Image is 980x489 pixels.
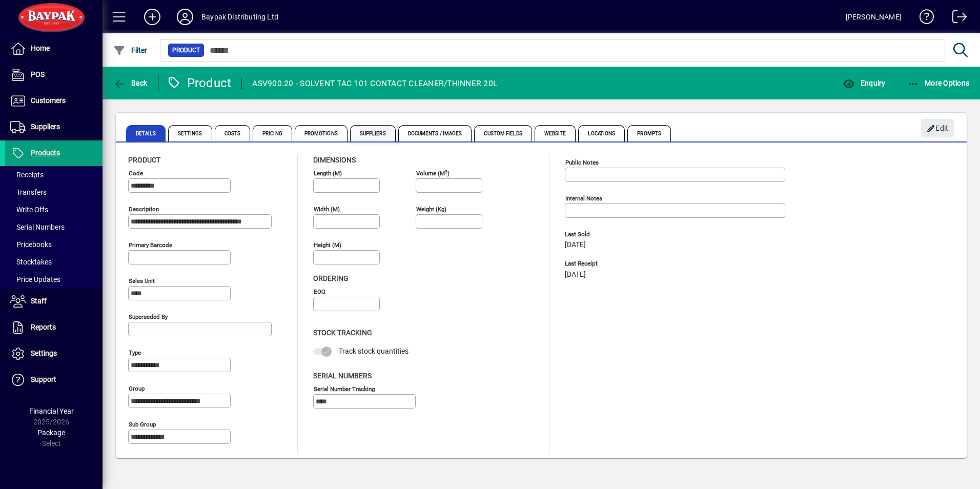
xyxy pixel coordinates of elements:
[627,125,671,141] span: Prompts
[314,170,342,177] mat-label: Length (m)
[5,62,103,88] a: POS
[253,125,292,141] span: Pricing
[168,125,212,141] span: Settings
[840,74,888,92] button: Enquiry
[31,149,60,157] span: Products
[474,125,532,141] span: Custom Fields
[843,79,885,87] span: Enquiry
[535,125,576,141] span: Website
[295,125,348,141] span: Promotions
[5,253,103,271] a: Stocktakes
[445,169,447,174] sup: 3
[565,231,719,238] span: Last Sold
[111,74,150,92] button: Back
[215,125,251,141] span: Costs
[111,41,150,59] button: Filter
[201,9,278,25] div: Baypak Distributing Ltd
[945,2,967,35] a: Logout
[314,206,340,213] mat-label: Width (m)
[5,367,103,393] a: Support
[905,74,972,92] button: More Options
[5,315,103,340] a: Reports
[578,125,625,141] span: Locations
[10,171,44,179] span: Receipts
[313,156,356,164] span: Dimensions
[129,170,143,177] mat-label: Code
[129,313,168,320] mat-label: Superseded by
[113,46,148,54] span: Filter
[314,288,325,295] mat-label: EOQ
[129,206,159,213] mat-label: Description
[921,119,954,137] button: Edit
[29,407,74,415] span: Financial Year
[5,236,103,253] a: Pricebooks
[314,385,375,392] mat-label: Serial Number tracking
[31,323,56,331] span: Reports
[339,347,409,355] span: Track stock quantities
[103,74,159,92] app-page-header-button: Back
[31,349,57,357] span: Settings
[314,241,341,249] mat-label: Height (m)
[416,170,450,177] mat-label: Volume (m )
[10,240,52,249] span: Pricebooks
[10,188,47,196] span: Transfers
[313,329,372,337] span: Stock Tracking
[129,385,145,392] mat-label: Group
[313,274,349,282] span: Ordering
[5,36,103,62] a: Home
[136,8,169,26] button: Add
[31,297,47,305] span: Staff
[129,349,141,356] mat-label: Type
[565,159,599,166] mat-label: Public Notes
[5,184,103,201] a: Transfers
[5,271,103,288] a: Price Updates
[31,123,60,131] span: Suppliers
[10,258,52,266] span: Stocktakes
[31,70,45,78] span: POS
[10,223,65,231] span: Serial Numbers
[416,206,446,213] mat-label: Weight (Kg)
[907,79,970,87] span: More Options
[398,125,472,141] span: Documents / Images
[313,372,372,380] span: Serial Numbers
[5,289,103,314] a: Staff
[846,9,902,25] div: [PERSON_NAME]
[927,120,949,137] span: Edit
[126,125,166,141] span: Details
[129,421,156,428] mat-label: Sub group
[350,125,396,141] span: Suppliers
[129,277,155,284] mat-label: Sales unit
[565,260,719,267] span: Last Receipt
[31,375,56,383] span: Support
[167,75,232,91] div: Product
[10,275,60,283] span: Price Updates
[5,114,103,140] a: Suppliers
[565,271,586,279] span: [DATE]
[31,44,50,52] span: Home
[565,241,586,249] span: [DATE]
[128,156,160,164] span: Product
[912,2,934,35] a: Knowledge Base
[5,218,103,236] a: Serial Numbers
[5,341,103,366] a: Settings
[129,241,172,249] mat-label: Primary barcode
[37,429,65,437] span: Package
[113,79,148,87] span: Back
[10,206,48,214] span: Write Offs
[5,201,103,218] a: Write Offs
[5,88,103,114] a: Customers
[172,45,200,55] span: Product
[5,166,103,184] a: Receipts
[252,75,497,92] div: ASV900.20 - SOLVENT TAC 101 CONTACT CLEANER/THINNER 20L
[31,96,66,105] span: Customers
[169,8,201,26] button: Profile
[565,195,602,202] mat-label: Internal Notes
